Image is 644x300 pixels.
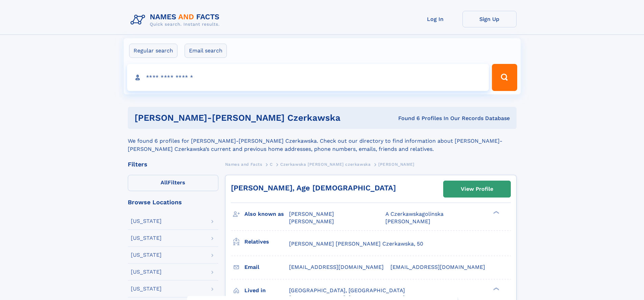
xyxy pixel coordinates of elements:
[289,218,334,225] span: [PERSON_NAME]
[127,64,489,91] input: search input
[129,44,177,58] label: Regular search
[244,208,289,220] h3: Also known as
[128,129,517,153] div: We found 6 profiles for [PERSON_NAME]-[PERSON_NAME] Czerkawska. Check out our directory to find i...
[492,210,500,215] div: ❯
[131,252,162,258] div: [US_STATE]
[289,264,384,270] span: [EMAIL_ADDRESS][DOMAIN_NAME]
[128,199,218,205] div: Browse Locations
[128,161,218,167] div: Filters
[128,175,218,191] label: Filters
[280,162,371,167] span: Czerkawska [PERSON_NAME] czerkawska
[161,179,168,186] span: All
[131,235,162,241] div: [US_STATE]
[444,181,510,197] a: View Profile
[385,211,444,217] span: A Czerkawskagolinska
[390,264,485,270] span: [EMAIL_ADDRESS][DOMAIN_NAME]
[378,162,414,167] span: [PERSON_NAME]
[462,11,517,27] a: Sign Up
[492,64,517,91] button: Search Button
[244,285,289,296] h3: Lived in
[492,286,500,291] div: ❯
[280,160,371,168] a: Czerkawska [PERSON_NAME] czerkawska
[289,287,405,294] span: [GEOGRAPHIC_DATA], [GEOGRAPHIC_DATA]
[408,11,462,27] a: Log In
[385,218,430,225] span: [PERSON_NAME]
[270,162,273,167] span: C
[270,160,273,168] a: C
[244,261,289,273] h3: Email
[135,114,369,122] h1: [PERSON_NAME]-[PERSON_NAME] czerkawska
[128,11,225,29] img: Logo Names and Facts
[369,115,510,122] div: Found 6 Profiles In Our Records Database
[231,184,396,192] a: [PERSON_NAME], Age [DEMOGRAPHIC_DATA]
[131,269,162,275] div: [US_STATE]
[225,160,262,168] a: Names and Facts
[131,286,162,292] div: [US_STATE]
[289,211,334,217] span: [PERSON_NAME]
[244,236,289,248] h3: Relatives
[185,44,227,58] label: Email search
[461,181,493,197] div: View Profile
[289,240,423,248] a: [PERSON_NAME] [PERSON_NAME] Czerkawska, 50
[131,218,162,224] div: [US_STATE]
